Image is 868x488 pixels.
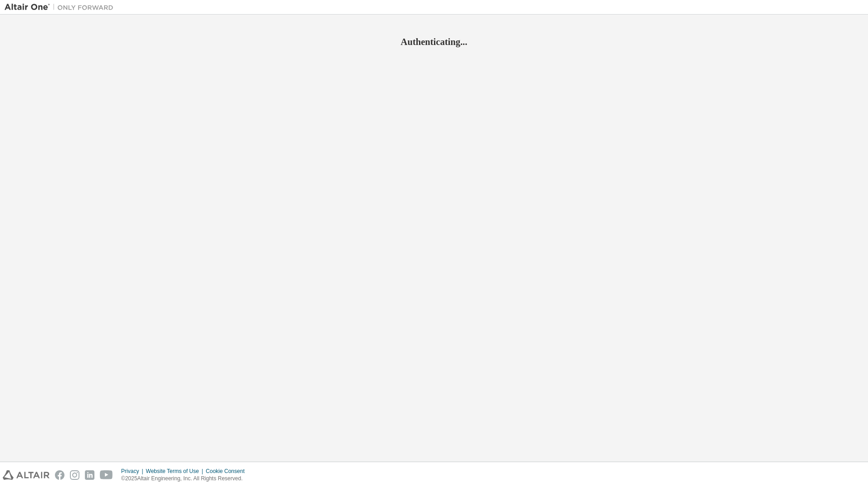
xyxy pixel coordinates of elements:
img: instagram.svg [70,470,79,480]
div: Website Terms of Use [146,468,206,475]
img: Altair One [5,3,118,12]
img: linkedin.svg [85,470,94,480]
img: facebook.svg [55,470,64,480]
div: Cookie Consent [206,468,250,475]
div: Privacy [121,468,146,475]
img: youtube.svg [100,470,113,480]
img: altair_logo.svg [3,470,49,480]
p: © 2025 Altair Engineering, Inc. All Rights Reserved. [121,475,250,483]
h2: Authenticating... [5,36,863,48]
